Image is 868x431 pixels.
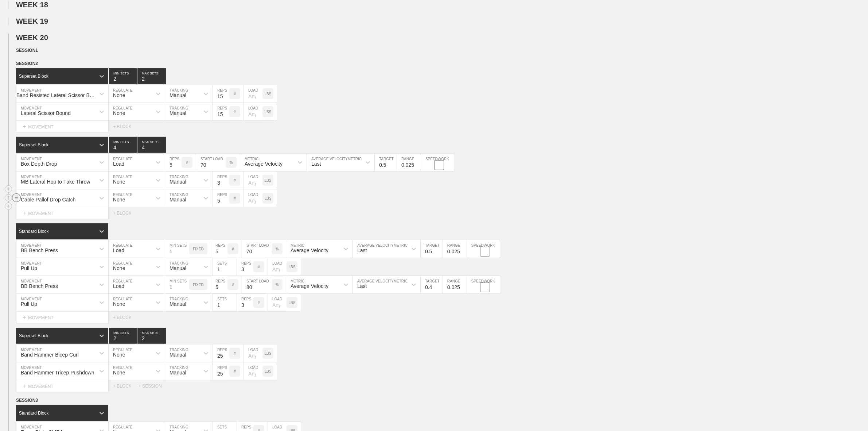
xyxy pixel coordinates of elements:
div: MOVEMENT [16,207,109,219]
div: Superset Block [19,142,48,147]
p: LBS [265,92,272,96]
p: # [234,351,236,355]
p: LBS [265,196,272,200]
p: # [232,247,234,251]
div: Manual [170,197,186,203]
div: Manual [170,110,186,116]
input: Any [242,240,272,258]
div: MOVEMENT [16,121,109,133]
div: Superset Block [19,333,48,338]
input: None [137,137,166,153]
p: LBS [265,369,272,373]
input: Any [244,103,262,120]
span: SESSION 2 [16,61,38,66]
span: WEEK 19 [16,17,48,25]
div: Average Velocity [245,161,283,167]
p: FIXED [193,247,203,251]
input: Any [244,345,262,362]
div: Box Depth Drop [21,161,57,167]
div: Load [113,161,124,167]
div: Pull Up [21,301,37,307]
div: Band Resisted Lateral Scissor Bound [16,92,96,98]
p: # [258,301,260,305]
p: # [258,265,260,269]
div: None [113,352,125,358]
p: # [234,369,236,373]
div: Cable Pallof Drop Catch [21,197,75,203]
div: None [113,110,125,116]
p: % [276,283,279,287]
input: Any [244,85,262,103]
p: # [232,283,234,287]
input: Any [244,362,262,380]
div: None [113,92,125,98]
div: None [113,265,125,271]
div: + BLOCK [113,315,139,320]
p: LBS [265,351,272,355]
p: FIXED [193,283,203,287]
input: Any [196,154,226,171]
p: # [234,110,236,114]
div: Band Hammer Bicep Curl [21,352,79,358]
span: + [23,123,26,130]
input: Any [242,276,272,293]
div: None [113,301,125,307]
div: MOVEMENT [16,312,109,324]
iframe: Chat Widget [832,396,868,431]
div: Load [113,283,124,289]
div: Average Velocity [291,247,328,253]
input: None [137,328,166,344]
p: # [234,196,236,200]
p: LBS [289,265,296,269]
span: WEEK 20 [16,34,48,42]
div: None [113,179,125,185]
p: % [230,161,233,165]
input: Any [268,258,287,276]
div: + BLOCK [113,211,139,216]
div: Pull Up [21,265,37,271]
p: # [234,178,236,182]
p: LBS [265,110,272,114]
p: # [186,161,188,165]
div: None [113,197,125,203]
input: None [137,68,166,84]
p: LBS [265,178,272,182]
div: Manual [170,265,186,271]
input: Any [268,294,287,311]
div: BB Bench Press [21,283,58,289]
div: Manual [170,179,186,185]
div: + BLOCK [113,124,139,129]
input: Any [244,189,262,207]
div: MB Lateral Hop to Fake Throw [21,179,90,185]
span: SESSION 3 [16,398,38,403]
span: + [23,210,26,216]
p: LBS [289,301,296,305]
div: Lateral Scissor Bound [21,110,71,116]
div: Manual [170,370,186,376]
div: + SESSION [139,384,168,389]
input: Any [244,172,262,189]
div: Average Velocity [291,283,328,289]
div: Last [357,283,367,289]
div: BB Bench Press [21,247,58,253]
div: Band Hammer Tricep Pushdown [21,370,94,376]
span: + [23,314,26,320]
span: SESSION 1 [16,48,38,53]
div: None [113,370,125,376]
p: # [234,92,236,96]
div: Last [357,247,367,253]
div: Standard Block [19,229,48,234]
div: + BLOCK [113,384,139,389]
div: Load [113,247,124,253]
span: + [23,383,26,389]
div: Manual [170,352,186,358]
div: Manual [170,92,186,98]
span: WEEK 18 [16,1,48,9]
div: Last [311,161,321,167]
div: MOVEMENT [16,380,109,392]
div: Manual [170,301,186,307]
p: % [276,247,279,251]
div: Standard Block [19,411,48,416]
div: Superset Block [19,74,48,79]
